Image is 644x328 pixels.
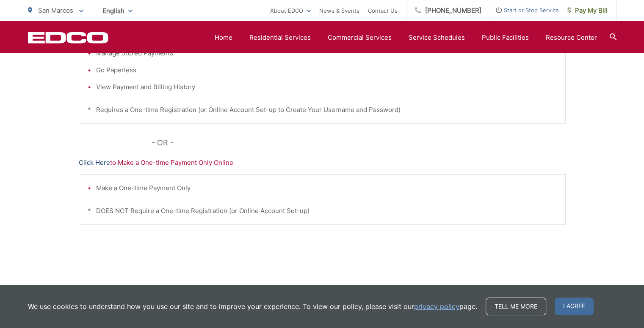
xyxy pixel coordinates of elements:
a: Commercial Services [328,33,392,43]
p: * Requires a One-time Registration (or Online Account Set-up to Create Your Username and Password) [88,105,557,115]
a: Residential Services [249,33,311,43]
a: Contact Us [368,5,398,16]
li: Make a One-time Payment Only [96,183,557,193]
p: We use cookies to understand how you use our site and to improve your experience. To view our pol... [28,301,477,312]
a: About EDCO [270,5,311,16]
span: English [96,3,139,18]
li: View Payment and Billing History [96,82,557,92]
a: News & Events [319,5,359,16]
p: to Make a One-time Payment Only Online [79,158,566,168]
a: EDCD logo. Return to the homepage. [28,32,108,44]
a: privacy policy [414,301,459,312]
p: * DOES NOT Require a One-time Registration (or Online Account Set-up) [88,206,557,216]
p: - OR - [152,137,566,149]
a: Home [215,33,232,43]
li: Manage Stored Payments [96,48,557,58]
a: Click Here [79,158,110,168]
li: Go Paperless [96,65,557,75]
a: Service Schedules [409,33,465,43]
a: Public Facilities [482,33,529,43]
span: San Marcos [38,6,73,14]
a: Resource Center [546,33,597,43]
span: Pay My Bill [567,5,608,16]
